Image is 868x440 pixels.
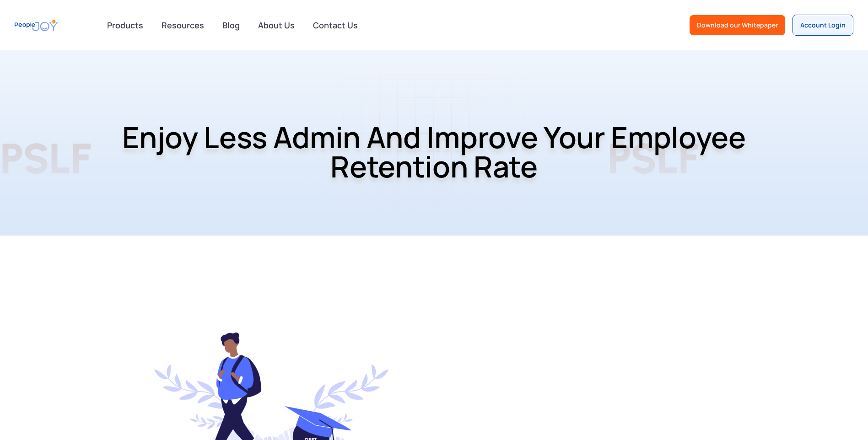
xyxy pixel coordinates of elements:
[690,15,785,35] a: Download our Whitepaper
[96,99,773,205] h1: Enjoy Less Admin and Improve Your Employee Retention Rate
[102,16,149,34] div: Products
[156,15,210,35] a: Resources
[800,21,846,30] div: Account Login
[697,21,778,30] div: Download our Whitepaper
[793,15,853,36] a: Account Login
[15,15,58,36] a: home
[307,15,363,35] a: Contact Us
[217,15,245,35] a: Blog
[253,15,300,35] a: About Us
